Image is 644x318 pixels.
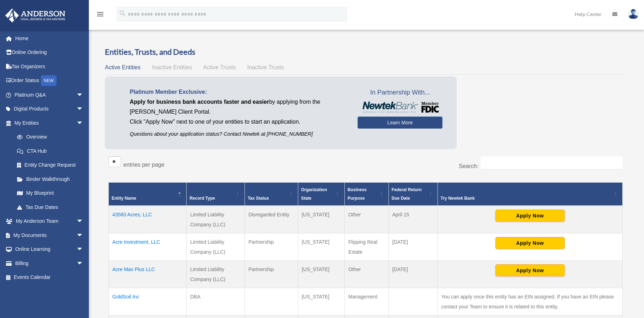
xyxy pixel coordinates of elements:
a: Billingarrow_drop_down [5,256,94,270]
td: Partnership [245,233,298,261]
a: Learn More [358,117,442,129]
a: Digital Productsarrow_drop_down [5,102,94,116]
td: [US_STATE] [298,206,344,233]
th: Entity Name: Activate to invert sorting [109,183,187,206]
button: Apply Now [495,264,565,276]
span: arrow_drop_down [76,116,91,130]
td: Partnership [245,261,298,288]
th: Organization State: Activate to sort [298,183,344,206]
i: menu [96,10,104,18]
td: Disregarded Entity [245,206,298,233]
span: arrow_drop_down [76,214,91,229]
div: NEW [41,75,57,86]
a: CTA Hub [10,144,91,158]
td: Acre Max Plus LLC [109,261,187,288]
th: Business Purpose: Activate to sort [345,183,389,206]
p: Click "Apply Now" next to one of your entities to start an application. [130,117,347,127]
span: Active Entities [105,64,140,70]
span: Tax Status [248,196,269,201]
a: Platinum Q&Aarrow_drop_down [5,88,94,102]
td: Other [345,261,389,288]
button: Apply Now [495,210,565,222]
td: Limited Liability Company (LLC) [187,233,245,261]
td: Other [345,206,389,233]
span: Apply for business bank accounts faster and easier [130,99,269,105]
td: Flipping Real Estate [345,233,389,261]
p: by applying from the [PERSON_NAME] Client Portal. [130,97,347,117]
a: My Entitiesarrow_drop_down [5,116,91,130]
p: Platinum Member Exclusive: [130,87,347,97]
th: Tax Status: Activate to sort [245,183,298,206]
span: arrow_drop_down [76,102,91,117]
a: Online Ordering [5,45,94,60]
span: Business Purpose [348,187,366,201]
button: Apply Now [495,237,565,249]
span: In Partnership With... [358,87,442,98]
span: arrow_drop_down [76,228,91,243]
a: Entity Change Request [10,158,91,172]
span: Record Type [189,196,215,201]
a: Tax Organizers [5,59,94,74]
td: Management [345,288,389,316]
img: User Pic [628,9,639,19]
td: [DATE] [388,233,438,261]
td: April 15 [388,206,438,233]
span: Inactive Entities [152,64,192,70]
td: You can apply once this entity has an EIN assigned. If you have an EIN please contact your Team t... [438,288,622,316]
td: [US_STATE] [298,261,344,288]
span: Inactive Trusts [247,64,284,70]
td: DBA [187,288,245,316]
img: Anderson Advisors Platinum Portal [3,9,68,22]
a: Order StatusNEW [5,74,94,88]
a: Overview [10,130,87,144]
i: search [119,10,127,17]
span: Active Trusts [203,64,236,70]
th: Federal Return Due Date: Activate to sort [388,183,438,206]
span: Organization State [301,187,327,201]
a: My Anderson Teamarrow_drop_down [5,214,94,228]
p: Questions about your application status? Contact Newtek at [PHONE_NUMBER] [130,130,347,139]
a: My Documentsarrow_drop_down [5,228,94,242]
a: Binder Walkthrough [10,172,91,186]
label: Search: [459,163,478,169]
td: [US_STATE] [298,233,344,261]
td: [DATE] [388,261,438,288]
span: Federal Return Due Date [392,187,422,201]
label: entries per page [123,162,165,168]
td: Acre Investment, LLC [109,233,187,261]
a: Online Learningarrow_drop_down [5,242,94,257]
a: Home [5,31,94,45]
div: Try Newtek Bank [441,194,612,203]
img: NewtekBankLogoSM.png [361,102,439,113]
td: Limited Liability Company (LLC) [187,261,245,288]
a: Tax Due Dates [10,200,91,214]
h3: Entities, Trusts, and Deeds [105,47,626,58]
span: Entity Name [112,196,136,201]
th: Try Newtek Bank : Activate to sort [438,183,622,206]
td: 43560 Acres, LLC [109,206,187,233]
span: arrow_drop_down [76,256,91,271]
td: [US_STATE] [298,288,344,316]
th: Record Type: Activate to sort [187,183,245,206]
a: menu [96,12,104,18]
span: arrow_drop_down [76,88,91,102]
a: Events Calendar [5,270,94,285]
td: GoldSoil Inc [109,288,187,316]
td: Limited Liability Company (LLC) [187,206,245,233]
span: arrow_drop_down [76,242,91,257]
a: My Blueprint [10,186,91,200]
